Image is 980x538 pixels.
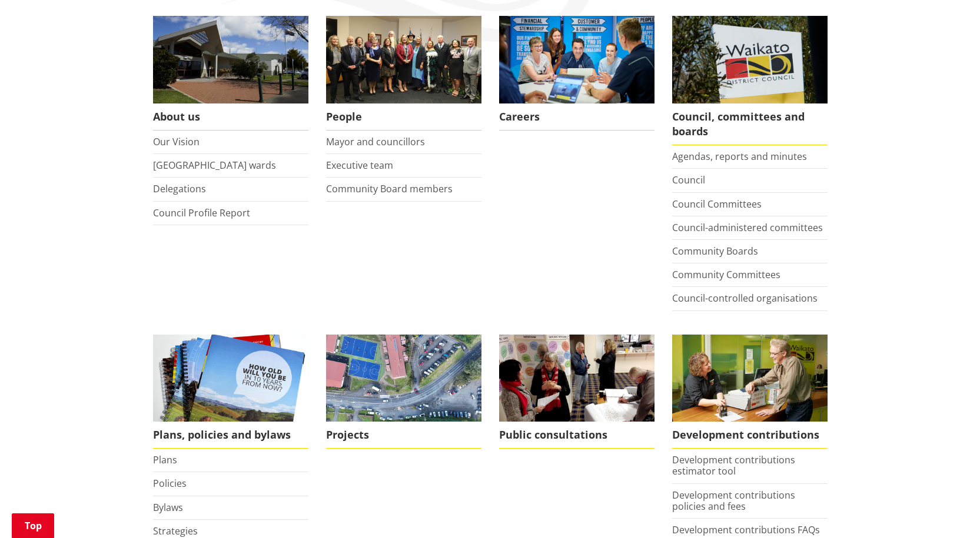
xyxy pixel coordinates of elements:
[153,159,276,172] a: [GEOGRAPHIC_DATA] wards
[326,16,481,103] img: 2022 Council
[153,477,187,490] a: Policies
[326,16,481,131] a: 2022 Council People
[153,206,250,219] a: Council Profile Report
[153,501,183,514] a: Bylaws
[499,16,655,131] a: Careers
[153,16,308,131] a: WDC Building 0015 About us
[672,523,820,536] a: Development contributions FAQs
[672,150,807,163] a: Agendas, reports and minutes
[153,422,308,449] span: Plans, policies and bylaws
[153,335,308,422] img: Long Term Plan
[326,182,453,195] a: Community Board members
[326,159,393,172] a: Executive team
[153,453,177,466] a: Plans
[672,422,828,449] span: Development contributions
[153,135,200,148] a: Our Vision
[499,422,655,449] span: Public consultations
[326,135,425,148] a: Mayor and councillors
[499,103,655,131] span: Careers
[326,103,481,131] span: People
[326,422,481,449] span: Projects
[672,292,818,305] a: Council-controlled organisations
[926,489,968,531] iframe: Messenger Launcher
[153,182,206,195] a: Delegations
[672,16,828,103] img: Waikato-District-Council-sign
[672,198,762,210] a: Council Committees
[153,16,308,103] img: WDC Building 0015
[326,335,481,449] a: Projects
[672,221,823,234] a: Council-administered committees
[153,103,308,131] span: About us
[672,173,705,186] a: Council
[499,16,655,103] img: Office staff in meeting - Career page
[672,103,828,145] span: Council, committees and boards
[153,524,198,537] a: Strategies
[672,16,828,145] a: Waikato-District-Council-sign Council, committees and boards
[672,245,758,258] a: Community Boards
[153,335,308,449] a: We produce a number of plans, policies and bylaws including the Long Term Plan Plans, policies an...
[499,335,655,422] img: public-consultations
[672,489,795,513] a: Development contributions policies and fees
[326,335,481,422] img: DJI_0336
[672,453,795,477] a: Development contributions estimator tool
[12,513,54,538] a: Top
[672,335,828,449] a: FInd out more about fees and fines here Development contributions
[499,335,655,449] a: public-consultations Public consultations
[672,268,780,281] a: Community Committees
[672,335,828,422] img: Fees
